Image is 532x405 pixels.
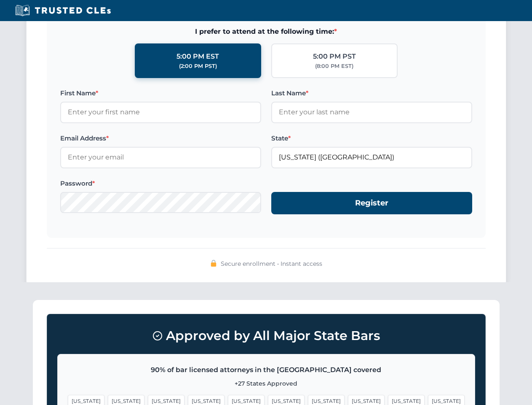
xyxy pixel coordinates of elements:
[13,4,113,17] img: Trusted CLEs
[60,147,261,168] input: Enter your email
[271,192,472,214] button: Register
[176,51,219,62] div: 5:00 PM EST
[179,62,217,70] div: (2:00 PM PST)
[210,260,217,267] img: 🔒
[60,178,261,189] label: Password
[60,102,261,123] input: Enter your first name
[60,88,261,98] label: First Name
[315,62,353,70] div: (8:00 PM EST)
[60,133,261,143] label: Email Address
[313,51,356,62] div: 5:00 PM PST
[271,88,472,98] label: Last Name
[68,364,465,375] p: 90% of bar licensed attorneys in the [GEOGRAPHIC_DATA] covered
[57,324,475,347] h3: Approved by All Major State Bars
[271,133,472,143] label: State
[68,379,465,388] p: +27 States Approved
[60,26,472,37] span: I prefer to attend at the following time:
[271,147,472,168] input: Florida (FL)
[221,259,322,268] span: Secure enrollment • Instant access
[271,102,472,123] input: Enter your last name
